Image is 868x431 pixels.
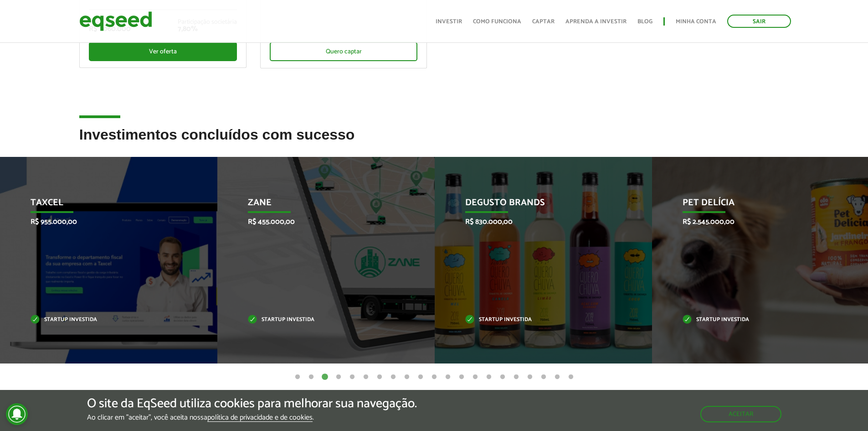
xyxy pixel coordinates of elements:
div: Quero captar [270,42,418,61]
button: 9 of 21 [402,373,411,382]
p: R$ 830.000,00 [465,218,608,226]
button: Aceitar [700,406,781,422]
button: 18 of 21 [525,373,534,382]
button: 7 of 21 [375,373,384,382]
h2: Investimentos concluídos com sucesso [79,127,789,156]
button: 6 of 21 [361,373,370,382]
p: Taxcel [31,197,173,213]
p: Pet Delícia [683,197,825,213]
button: 15 of 21 [484,373,493,382]
button: 8 of 21 [389,373,398,382]
button: 3 of 21 [320,373,329,382]
p: Degusto Brands [465,197,608,213]
a: Minha conta [676,19,716,25]
button: 4 of 21 [334,373,343,382]
button: 10 of 21 [416,373,425,382]
p: Startup investida [465,317,608,322]
button: 2 of 21 [307,373,316,382]
button: 11 of 21 [430,373,439,382]
button: 16 of 21 [498,373,507,382]
p: Startup investida [683,317,825,322]
button: 12 of 21 [443,373,452,382]
p: R$ 2.545.000,00 [683,218,825,226]
a: Aprenda a investir [565,19,627,25]
p: Startup investida [248,317,390,322]
button: 1 of 21 [293,373,302,382]
a: Captar [532,19,555,25]
button: 20 of 21 [553,373,562,382]
button: 14 of 21 [471,373,480,382]
div: Ver oferta [89,42,237,61]
a: Sair [727,15,791,28]
a: Blog [637,19,652,25]
a: Investir [436,19,462,25]
p: R$ 455.000,00 [248,218,390,226]
img: EqSeed [79,9,152,33]
p: Startup investida [31,317,173,322]
a: Como funciona [473,19,521,25]
p: Ao clicar em "aceitar", você aceita nossa . [87,413,417,422]
button: 5 of 21 [348,373,357,382]
button: 17 of 21 [512,373,521,382]
button: 19 of 21 [539,373,548,382]
button: 21 of 21 [566,373,575,382]
h5: O site da EqSeed utiliza cookies para melhorar sua navegação. [87,397,417,411]
button: 13 of 21 [457,373,466,382]
a: política de privacidade e de cookies [207,414,313,422]
p: R$ 955.000,00 [31,218,173,226]
p: Zane [248,197,390,213]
